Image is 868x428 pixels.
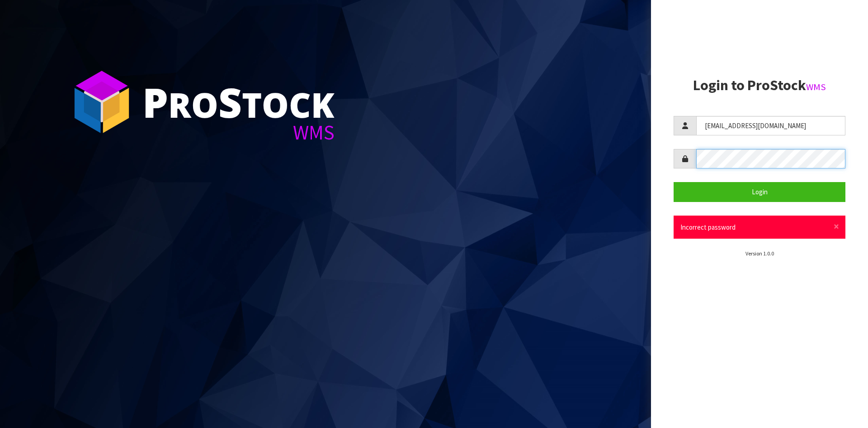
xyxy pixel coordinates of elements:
[142,122,335,143] div: WMS
[218,74,242,130] span: S
[806,81,826,93] small: WMS
[142,82,335,122] div: ro tock
[696,116,845,135] input: Username
[674,77,845,93] h2: Login to ProStock
[834,220,839,233] span: ×
[680,223,736,231] span: Incorrect password
[674,182,845,202] button: Login
[142,74,168,130] span: P
[68,68,136,136] img: ProStock Cube
[745,250,774,257] small: Version 1.0.0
